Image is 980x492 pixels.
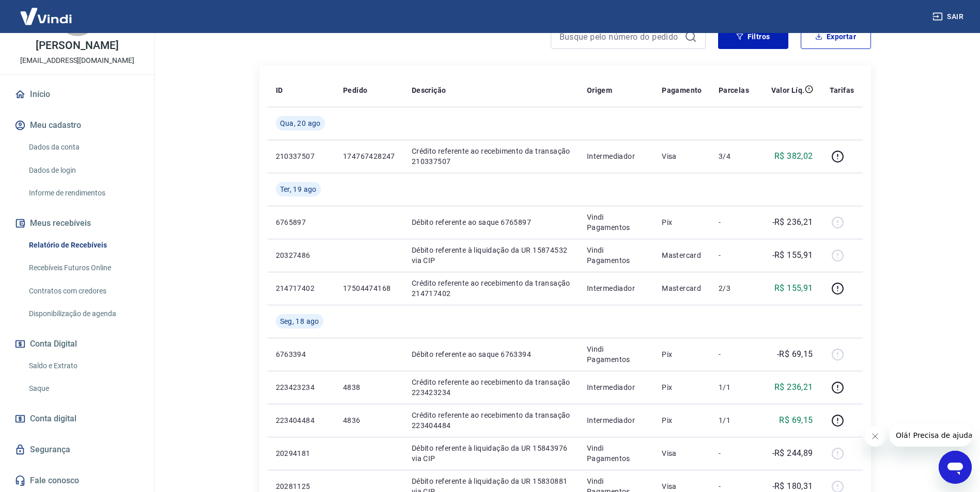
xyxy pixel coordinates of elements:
[343,151,395,161] p: 174767428247
[662,382,702,392] p: Pix
[12,333,142,355] button: Conta Digital
[890,424,972,447] iframe: Mensagem da empresa
[412,377,570,398] p: Crédito referente ao recebimento da transação 223423234
[25,281,142,302] a: Contratos com credores
[20,55,134,66] p: [EMAIL_ADDRESS][DOMAIN_NAME]
[276,283,326,293] p: 214717402
[12,1,80,32] img: Vindi
[830,85,854,95] p: Tarifas
[12,114,142,137] button: Meu cadastro
[587,151,645,161] p: Intermediador
[25,303,142,324] a: Disponibilização de agenda
[12,83,142,106] a: Início
[587,283,645,293] p: Intermediador
[343,415,395,425] p: 4836
[779,414,813,427] p: R$ 69,15
[801,24,871,49] button: Exportar
[12,407,142,430] a: Conta digital
[12,469,142,492] a: Fale conosco
[25,137,142,158] a: Dados da conta
[559,29,680,44] input: Busque pelo número do pedido
[719,283,749,293] p: 2/3
[280,316,319,326] span: Seg, 18 ago
[30,412,76,426] span: Conta digital
[772,447,813,460] p: -R$ 244,89
[662,349,702,359] p: Pix
[662,481,702,491] p: Visa
[587,85,612,95] p: Origem
[662,448,702,458] p: Visa
[276,217,326,227] p: 6765897
[276,448,326,458] p: 20294181
[662,151,702,161] p: Visa
[662,85,702,95] p: Pagamento
[774,381,813,393] p: R$ 236,21
[719,85,749,95] p: Parcelas
[25,378,142,399] a: Saque
[771,85,805,95] p: Valor Líq.
[662,217,702,227] p: Pix
[412,217,570,227] p: Débito referente ao saque 6765897
[343,382,395,392] p: 4838
[412,349,570,359] p: Débito referente ao saque 6763394
[865,426,885,447] iframe: Fechar mensagem
[587,415,645,425] p: Intermediador
[718,24,788,49] button: Filtros
[587,382,645,392] p: Intermediador
[777,348,813,360] p: -R$ 69,15
[25,183,142,204] a: Informe de rendimentos
[343,283,395,293] p: 17504474168
[412,278,570,299] p: Crédito referente ao recebimento da transação 214717402
[276,85,283,95] p: ID
[25,235,142,256] a: Relatório de Recebíveis
[662,283,702,293] p: Mastercard
[343,85,367,95] p: Pedido
[772,216,813,228] p: -R$ 236,21
[719,415,749,425] p: 1/1
[280,184,317,194] span: Ter, 19 ago
[280,118,321,128] span: Qua, 20 ago
[587,245,645,266] p: Vindi Pagamentos
[412,245,570,266] p: Débito referente à liquidação da UR 15874532 via CIP
[719,217,749,227] p: -
[25,257,142,278] a: Recebíveis Futuros Online
[772,249,813,261] p: -R$ 155,91
[719,448,749,458] p: -
[412,410,570,431] p: Crédito referente ao recebimento da transação 223404484
[276,415,326,425] p: 223404484
[25,355,142,376] a: Saldo e Extrato
[12,212,142,235] button: Meus recebíveis
[412,146,570,167] p: Crédito referente ao recebimento da transação 210337507
[276,382,326,392] p: 223423234
[276,250,326,260] p: 20327486
[719,349,749,359] p: -
[719,382,749,392] p: 1/1
[587,344,645,365] p: Vindi Pagamentos
[930,7,968,26] button: Sair
[719,481,749,491] p: -
[939,451,972,484] iframe: Botão para abrir a janela de mensagens
[412,443,570,464] p: Débito referente à liquidação da UR 15843976 via CIP
[276,151,326,161] p: 210337507
[719,151,749,161] p: 3/4
[36,40,118,51] p: [PERSON_NAME]
[25,160,142,181] a: Dados de login
[412,85,446,95] p: Descrição
[719,250,749,260] p: -
[774,150,813,162] p: R$ 382,02
[774,282,813,294] p: R$ 155,91
[276,481,326,491] p: 20281125
[587,443,645,464] p: Vindi Pagamentos
[276,349,326,359] p: 6763394
[662,250,702,260] p: Mastercard
[587,212,645,233] p: Vindi Pagamentos
[12,438,142,461] a: Segurança
[662,415,702,425] p: Pix
[6,7,87,15] span: Olá! Precisa de ajuda?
